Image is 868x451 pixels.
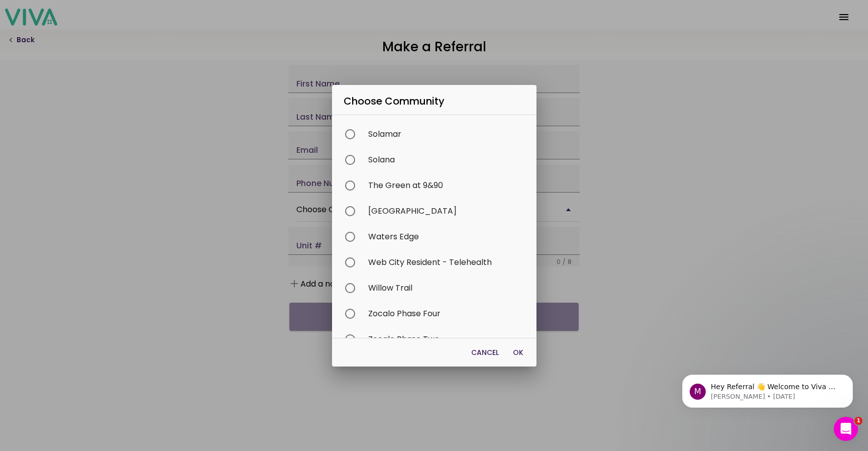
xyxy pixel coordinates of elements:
[466,342,504,363] button: Cancel
[854,417,862,425] span: 1
[513,347,523,357] span: OK
[834,417,858,441] iframe: Intercom live chat
[342,249,536,275] div: Web City Resident - Telehealth
[342,147,536,172] div: Solana
[667,353,868,424] iframe: Intercom notifications message
[344,95,525,107] h2: Choose Community
[508,342,528,363] button: OK
[342,198,536,224] div: [GEOGRAPHIC_DATA]
[342,172,536,198] div: The Green at 9&90
[342,121,536,147] div: Solamar
[342,326,536,352] div: Zocalo Phase Two
[471,347,499,357] span: Cancel
[342,224,536,249] div: Waters Edge
[342,301,536,326] div: Zocalo Phase Four
[342,275,536,301] div: Willow Trail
